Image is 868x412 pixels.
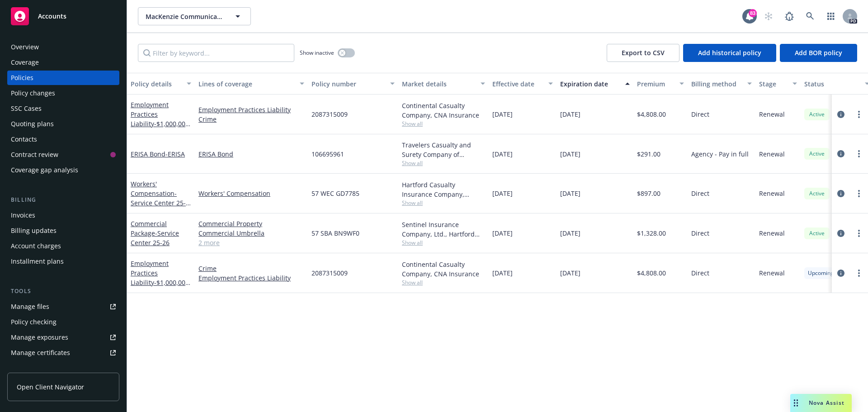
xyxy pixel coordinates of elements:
[198,264,304,273] a: Crime
[131,79,181,89] div: Policy details
[835,188,846,199] a: circleInformation
[492,109,513,119] span: [DATE]
[198,105,304,114] a: Employment Practices Liability
[311,228,359,238] span: 57 SBA BN9WF0
[7,239,119,253] a: Account charges
[637,149,660,159] span: $291.00
[688,73,755,95] button: Billing method
[755,73,801,95] button: Stage
[11,330,68,345] div: Manage exposures
[560,149,580,159] span: [DATE]
[7,208,119,223] a: Invoices
[7,346,119,360] a: Manage certificates
[854,228,864,239] a: more
[637,109,666,119] span: $4,808.00
[691,228,709,238] span: Direct
[835,268,846,279] a: circleInformation
[195,73,308,95] button: Lines of coverage
[637,189,660,198] span: $897.00
[691,189,709,198] span: Direct
[749,9,757,17] div: 83
[492,268,513,278] span: [DATE]
[795,48,842,57] span: Add BOR policy
[780,44,857,62] button: Add BOR policy
[7,71,119,85] a: Policies
[7,315,119,329] a: Policy checking
[759,7,778,25] a: Start snowing
[7,195,119,204] div: Billing
[691,268,709,278] span: Direct
[801,7,819,25] a: Search
[402,199,485,207] span: Show all
[131,278,191,296] span: - $1,000,000/$50,000 Ded 25-26
[489,73,557,95] button: Effective date
[808,269,834,277] span: Upcoming
[7,163,119,177] a: Coverage gap analysis
[622,48,665,57] span: Export to CSV
[131,219,179,247] a: Commercial Package
[198,79,294,89] div: Lines of coverage
[7,55,119,70] a: Coverage
[7,361,119,375] a: Manage BORs
[759,189,785,198] span: Renewal
[11,147,58,162] div: Contract review
[131,180,186,217] a: Workers' Compensation
[691,149,749,159] span: Agency - Pay in full
[7,254,119,269] a: Installment plans
[560,189,580,198] span: [DATE]
[7,147,119,162] a: Contract review
[402,279,485,286] span: Show all
[402,180,485,199] div: Hartford Casualty Insurance Company, Hartford Insurance Group
[17,382,84,392] span: Open Client Navigator
[790,394,852,412] button: Nova Assist
[7,117,119,131] a: Quoting plans
[311,79,385,89] div: Policy number
[198,238,304,247] a: 2 more
[607,44,679,62] button: Export to CSV
[198,219,304,228] a: Commercial Property
[11,132,37,147] div: Contacts
[11,117,54,131] div: Quoting plans
[11,208,35,223] div: Invoices
[759,109,785,119] span: Renewal
[308,73,398,95] button: Policy number
[11,101,42,116] div: SSC Cases
[492,228,513,238] span: [DATE]
[808,110,826,118] span: Active
[198,114,304,124] a: Crime
[402,140,485,159] div: Travelers Casualty and Surety Company of America, Travelers Insurance
[11,86,55,100] div: Policy changes
[402,120,485,128] span: Show all
[492,189,513,198] span: [DATE]
[560,79,620,89] div: Expiration date
[804,79,859,89] div: Status
[311,189,359,198] span: 57 WEC GD7785
[7,40,119,54] a: Overview
[835,109,846,120] a: circleInformation
[492,149,513,159] span: [DATE]
[11,315,57,329] div: Policy checking
[11,223,57,238] div: Billing updates
[198,149,304,159] a: ERISA Bond
[780,7,798,25] a: Report a Bug
[835,148,846,159] a: circleInformation
[633,73,688,95] button: Premium
[11,239,61,253] div: Account charges
[822,7,840,25] a: Switch app
[7,86,119,100] a: Policy changes
[11,55,39,70] div: Coverage
[38,13,66,20] span: Accounts
[131,119,191,137] span: - $1,000,000/$50,000 Ded
[7,4,119,29] a: Accounts
[311,109,348,119] span: 2087315009
[790,394,802,412] div: Drag to move
[198,228,304,238] a: Commercial Umbrella
[557,73,633,95] button: Expiration date
[854,148,864,159] a: more
[560,228,580,238] span: [DATE]
[683,44,776,62] button: Add historical policy
[131,150,185,158] a: ERISA Bond
[492,79,543,89] div: Effective date
[402,220,485,239] div: Sentinel Insurance Company, Ltd., Hartford Insurance Group
[127,73,195,95] button: Policy details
